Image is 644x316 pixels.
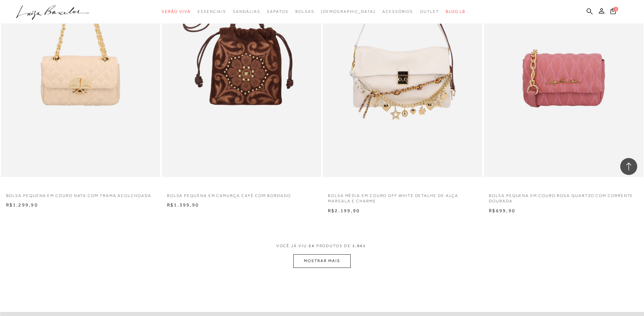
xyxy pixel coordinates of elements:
span: Verão Viva [162,9,191,14]
a: noSubCategoriesText [267,5,288,18]
span: R$1.399,90 [167,202,199,208]
span: 1.041 [352,243,366,248]
span: BLOG LB [446,9,465,14]
a: noSubCategoriesText [382,5,413,18]
a: BOLSA PEQUENA EM CAMURÇA CAFÉ COM BORDADO [162,189,321,199]
span: R$2.199,90 [328,208,360,213]
a: BOLSA PEQUENA EM COURO ROSA QUARTZO COM CORRENTE DOURADA [484,189,643,204]
span: 24 [309,243,315,248]
a: noSubCategoriesText [198,5,226,18]
a: noSubCategoriesText [321,5,375,18]
span: Sapatos [267,9,288,14]
button: 0 [608,7,618,17]
span: Outlet [420,9,439,14]
span: VOCÊ JÁ VIU PRODUTOS DE [276,243,368,248]
button: MOSTRAR MAIS [293,254,350,268]
span: Acessórios [382,9,413,14]
a: noSubCategoriesText [233,5,260,18]
span: Essenciais [198,9,226,14]
a: BOLSA MÉDIA EM COURO OFF WHITE DETALHE DE ALÇA MARSALA E CHARME [323,189,482,204]
span: [DEMOGRAPHIC_DATA] [321,9,375,14]
span: R$1.299,90 [6,202,38,208]
a: noSubCategoriesText [162,5,191,18]
span: 0 [613,7,618,12]
span: Bolsas [295,9,314,14]
a: BOLSA PEQUENA EM COURO NATA COM TRAMA ACOLCHOADA [1,189,160,199]
a: noSubCategoriesText [295,5,314,18]
span: R$699,90 [489,208,515,213]
span: Sandálias [233,9,260,14]
a: BLOG LB [446,5,465,18]
a: noSubCategoriesText [420,5,439,18]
